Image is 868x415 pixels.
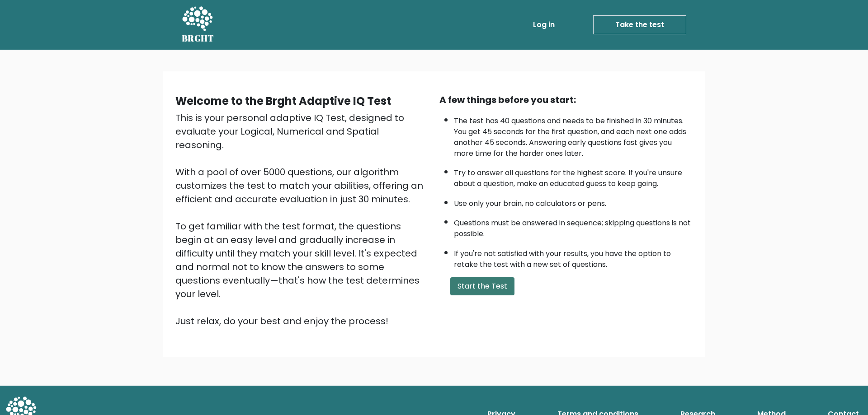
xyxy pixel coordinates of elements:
[454,194,693,209] li: Use only your brain, no calculators or pens.
[454,244,693,270] li: If you're not satisfied with your results, you have the option to retake the test with a new set ...
[175,93,391,108] b: Welcome to the Brght Adaptive IQ Test
[593,15,686,34] a: Take the test
[454,163,693,189] li: Try to answer all questions for the highest score. If you're unsure about a question, make an edu...
[182,4,214,46] a: BRGHT
[529,16,558,34] a: Log in
[439,93,693,107] div: A few things before you start:
[182,33,214,44] h5: BRGHT
[450,277,514,295] button: Start the Test
[175,111,429,328] div: This is your personal adaptive IQ Test, designed to evaluate your Logical, Numerical and Spatial ...
[454,111,693,159] li: The test has 40 questions and needs to be finished in 30 minutes. You get 45 seconds for the firs...
[454,213,693,239] li: Questions must be answered in sequence; skipping questions is not possible.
